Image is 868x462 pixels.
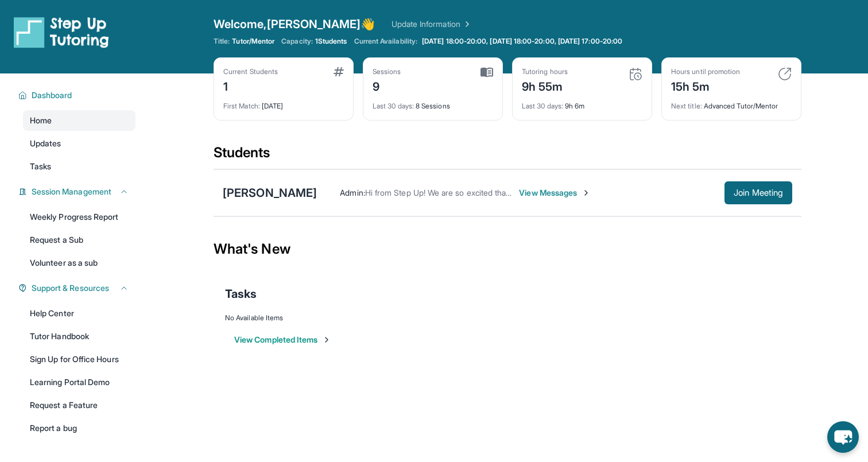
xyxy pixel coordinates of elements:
[214,143,801,169] div: Students
[827,421,859,453] button: chat-button
[30,138,61,149] span: Updates
[27,186,129,197] button: Session Management
[629,67,642,81] img: card
[373,102,414,110] span: Last 30 days :
[671,95,792,111] div: Advanced Tutor/Mentor
[225,286,257,302] span: Tasks
[23,349,135,370] a: Sign Up for Office Hours
[281,37,313,46] span: Capacity:
[30,161,51,172] span: Tasks
[32,282,109,294] span: Support & Resources
[522,76,568,95] div: 9h 55m
[23,303,135,324] a: Help Center
[373,76,401,95] div: 9
[32,186,111,197] span: Session Management
[23,133,135,154] a: Updates
[334,67,344,76] img: card
[23,418,135,438] a: Report a bug
[671,102,702,110] span: Next title :
[315,37,347,46] span: 1 Students
[460,18,472,30] img: Chevron Right
[223,67,278,76] div: Current Students
[223,95,344,111] div: [DATE]
[14,16,109,48] img: logo
[214,37,230,46] span: Title:
[214,224,801,274] div: What's New
[27,282,129,294] button: Support & Resources
[225,313,790,323] div: No Available Items
[232,37,274,46] span: Tutor/Mentor
[582,188,591,197] img: Chevron-Right
[340,188,365,197] span: Admin :
[23,253,135,273] a: Volunteer as a sub
[734,189,783,196] span: Join Meeting
[522,95,642,111] div: 9h 6m
[354,37,417,46] span: Current Availability:
[422,37,622,46] span: [DATE] 18:00-20:00, [DATE] 18:00-20:00, [DATE] 17:00-20:00
[522,102,563,110] span: Last 30 days :
[223,102,260,110] span: First Match :
[214,16,375,32] span: Welcome, [PERSON_NAME] 👋
[519,187,591,199] span: View Messages
[30,115,52,126] span: Home
[671,67,740,76] div: Hours until promotion
[23,326,135,347] a: Tutor Handbook
[373,67,401,76] div: Sessions
[392,18,472,30] a: Update Information
[23,110,135,131] a: Home
[23,207,135,227] a: Weekly Progress Report
[373,95,493,111] div: 8 Sessions
[223,76,278,95] div: 1
[32,90,72,101] span: Dashboard
[223,185,317,201] div: [PERSON_NAME]
[778,67,792,81] img: card
[480,67,493,77] img: card
[420,37,625,46] a: [DATE] 18:00-20:00, [DATE] 18:00-20:00, [DATE] 17:00-20:00
[522,67,568,76] div: Tutoring hours
[234,334,331,345] button: View Completed Items
[23,156,135,177] a: Tasks
[23,395,135,416] a: Request a Feature
[23,372,135,393] a: Learning Portal Demo
[27,90,129,101] button: Dashboard
[23,230,135,250] a: Request a Sub
[724,181,792,204] button: Join Meeting
[671,76,740,95] div: 15h 5m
